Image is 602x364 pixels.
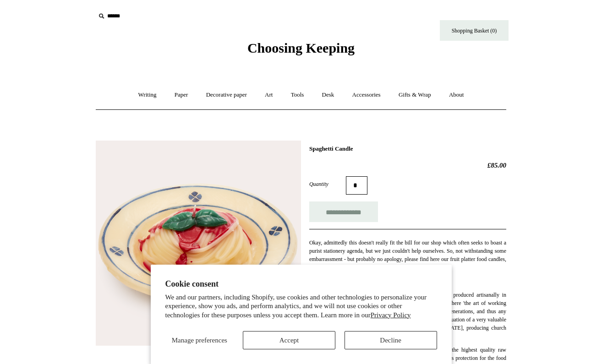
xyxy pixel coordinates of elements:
[130,83,165,107] a: Writing
[371,311,411,319] a: Privacy Policy
[247,48,355,54] a: Choosing Keeping
[440,20,509,41] a: Shopping Basket (0)
[283,83,312,107] a: Tools
[166,83,197,107] a: Paper
[390,83,439,107] a: Gifts & Wrap
[165,293,437,320] p: We and our partners, including Shopify, use cookies and other technologies to personalize your ex...
[345,331,437,349] button: Decline
[309,145,506,152] h1: Spaghetti Candle
[243,331,335,349] button: Accept
[309,161,506,169] h2: £85.00
[309,239,506,272] p: Okay, admittedly this doesn't really fit the bill for our shop which often seeks to boast a puris...
[198,83,255,107] a: Decorative paper
[247,40,355,55] span: Choosing Keeping
[441,83,472,107] a: About
[314,83,343,107] a: Desk
[165,331,234,349] button: Manage preferences
[344,83,389,107] a: Accessories
[96,141,301,346] img: Spaghetti Candle
[257,83,281,107] a: Art
[172,337,227,344] span: Manage preferences
[309,180,346,188] label: Quantity
[165,279,437,289] h2: Cookie consent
